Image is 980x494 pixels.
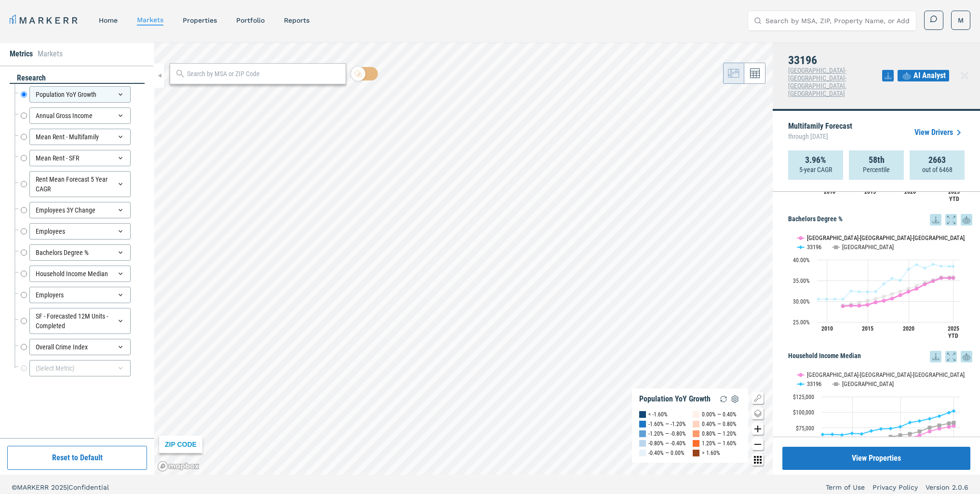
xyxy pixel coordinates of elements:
[788,67,846,97] span: [GEOGRAPHIC_DATA]-[GEOGRAPHIC_DATA]-[GEOGRAPHIC_DATA], [GEOGRAPHIC_DATA]
[793,409,814,416] text: $100,000
[928,417,932,421] path: Wednesday, 14 Dec, 18:00, 89,369.11. 33196.
[183,16,217,24] a: properties
[154,42,773,475] canvas: Map
[718,393,729,405] img: Reload Legend
[860,432,864,436] path: Monday, 14 Dec, 18:00, 65,000.77. 33196.
[639,394,711,404] div: Population YoY Growth
[903,325,914,332] text: 2020
[899,433,902,437] path: Saturday, 14 Dec, 18:00, 62,879.63. USA.
[923,280,927,284] path: Tuesday, 14 Dec, 18:00, 34.5. USA.
[29,171,131,197] div: Rent Mean Forecast 5 Year CAGR
[879,427,883,431] path: Thursday, 14 Dec, 18:00, 73,067.77. 33196.
[29,107,131,124] div: Annual Gross Income
[68,483,109,491] span: Confidential
[849,289,853,293] path: Friday, 14 Dec, 18:00, 32.46. 33196.
[793,278,810,284] text: 35.00%
[948,188,960,202] text: 2025 YTD
[10,48,33,60] li: Metrics
[10,73,145,84] div: research
[29,244,131,261] div: Bachelors Degree %
[648,448,685,458] div: -0.40% — 0.00%
[821,432,825,436] path: Wednesday, 14 Dec, 18:00, 64,146.67. 33196.
[840,433,844,437] path: Saturday, 14 Dec, 18:00, 63,429.97. 33196.
[948,325,959,339] text: 2025 YTD
[938,414,941,418] path: Thursday, 14 Dec, 18:00, 93,634.18. 33196.
[17,483,51,491] span: MARKERR
[826,482,865,492] a: Term of Use
[842,243,894,251] text: [GEOGRAPHIC_DATA]
[898,70,949,81] button: AI Analyst
[915,284,919,288] path: Monday, 14 Dec, 18:00, 33.75. USA.
[863,165,890,174] p: Percentile
[850,431,854,435] path: Sunday, 14 Dec, 18:00, 65,912.72. 33196.
[907,267,911,271] path: Saturday, 14 Dec, 18:00, 37.74. 33196.
[729,393,741,405] img: Settings
[29,339,131,355] div: Overall Crime Index
[29,86,131,103] div: Population YoY Growth
[952,264,955,268] path: Saturday, 14 Jun, 19:00, 38.44. 33196.
[951,11,970,30] button: M
[928,429,932,433] path: Wednesday, 14 Dec, 18:00, 69,038.69. Miami-Fort Lauderdale-West Palm Beach, FL.
[879,437,883,441] path: Thursday, 14 Dec, 18:00, 57,606.5. USA.
[869,155,885,165] strong: 58th
[236,16,265,24] a: Portfolio
[793,394,814,401] text: $125,000
[841,297,845,301] path: Wednesday, 14 Dec, 18:00, 30.48. 33196.
[882,294,886,298] path: Wednesday, 14 Dec, 18:00, 31.13. USA.
[51,483,68,491] span: 2025 |
[29,266,131,282] div: Household Income Median
[874,290,878,294] path: Monday, 14 Dec, 18:00, 32.3. 33196.
[799,165,832,174] p: 5-year CAGR
[914,127,965,138] a: View Drivers
[137,16,163,24] a: markets
[648,439,686,448] div: -0.80% — -0.40%
[907,287,911,291] path: Saturday, 14 Dec, 18:00, 32.98. USA.
[702,419,737,429] div: 0.40% — 0.80%
[752,408,764,419] button: Change style map button
[187,69,341,79] input: Search by MSA or ZIP Code
[928,155,946,165] strong: 2663
[947,411,951,414] path: Saturday, 14 Dec, 18:00, 99,168.73. 33196.
[874,297,878,301] path: Monday, 14 Dec, 18:00, 30.58. USA.
[38,48,63,60] li: Markets
[782,447,970,470] button: View Properties
[12,483,17,491] span: ©
[841,303,845,307] path: Wednesday, 14 Dec, 18:00, 29.03. USA.
[817,297,820,301] path: Sunday, 14 Dec, 18:00, 30.48. 33196.
[29,287,131,303] div: Employers
[899,278,902,282] path: Friday, 14 Dec, 18:00, 35.06. 33196.
[931,262,935,266] path: Wednesday, 14 Dec, 18:00, 38.93. 33196.
[938,424,941,427] path: Thursday, 14 Dec, 18:00, 78,681.93. USA.
[858,301,861,305] path: Saturday, 14 Dec, 18:00, 29.66. USA.
[765,11,910,30] input: Search by MSA, ZIP, Property Name, or Address
[940,275,943,279] path: Thursday, 14 Dec, 18:00, 35.81. USA.
[788,362,965,483] svg: Interactive chart
[889,427,893,430] path: Friday, 14 Dec, 18:00, 73,600.21. 33196.
[918,429,922,433] path: Tuesday, 14 Dec, 18:00, 69,082.78. USA.
[788,130,852,143] span: through [DATE]
[788,362,972,483] div: Household Income Median. Highcharts interactive chart.
[793,319,810,326] text: 25.00%
[882,281,886,285] path: Wednesday, 14 Dec, 18:00, 34.22. 33196.
[752,423,764,435] button: Zoom in map button
[825,297,829,301] path: Monday, 14 Dec, 18:00, 30.48. 33196.
[870,429,873,433] path: Wednesday, 14 Dec, 18:00, 69,827.33. 33196.
[947,425,951,429] path: Saturday, 14 Dec, 18:00, 76,306.91. Miami-Fort Lauderdale-West Palm Beach, FL.
[702,429,737,439] div: 0.80% — 1.20%
[29,308,131,334] div: SF - Forecasted 12M Units - Completed
[793,298,810,305] text: 30.00%
[832,380,853,387] button: Show USA
[752,439,764,450] button: Zoom out map button
[29,202,131,218] div: Employees 3Y Change
[824,188,835,195] text: 2010
[793,257,810,264] text: 40.00%
[890,292,894,296] path: Thursday, 14 Dec, 18:00, 31.74. USA.
[890,276,894,280] path: Thursday, 14 Dec, 18:00, 35.5. 33196.
[873,482,918,492] a: Privacy Policy
[788,351,972,362] h5: Household Income Median
[648,410,668,419] div: < -1.60%
[922,165,953,174] p: out of 6468
[899,290,902,294] path: Friday, 14 Dec, 18:00, 32.35. USA.
[908,421,912,425] path: Monday, 14 Dec, 18:00, 83,284.62. 33196.
[952,409,956,413] path: Saturday, 14 Jun, 19:00, 102,014.91. 33196.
